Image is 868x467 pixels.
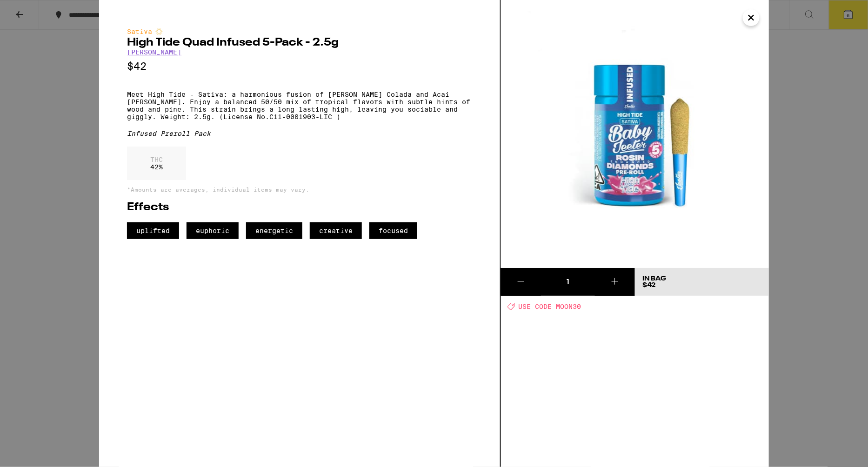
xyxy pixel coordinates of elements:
[369,222,417,239] span: focused
[187,222,239,239] span: euphoric
[518,303,581,310] span: USE CODE MOON30
[635,268,769,296] button: In Bag$42
[127,48,181,56] a: [PERSON_NAME]
[127,37,472,48] h2: High Tide Quad Infused 5-Pack - 2.5g
[127,60,472,72] p: $42
[127,222,179,239] span: uplifted
[127,91,472,120] p: Meet High Tide - Sativa: a harmonious fusion of [PERSON_NAME] Colada and Acai [PERSON_NAME]. Enjo...
[127,187,472,193] p: *Amounts are averages, individual items may vary.
[541,277,594,287] div: 1
[743,9,760,26] button: Close
[155,28,163,35] img: sativaColor.svg
[642,275,667,282] div: In Bag
[127,147,186,180] div: 42 %
[310,222,362,239] span: creative
[150,156,163,163] p: THC
[246,222,302,239] span: energetic
[127,130,472,137] div: Infused Preroll Pack
[642,282,656,288] span: $42
[127,202,472,213] h2: Effects
[127,28,472,35] div: Sativa
[6,7,67,14] span: Hi. Need any help?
